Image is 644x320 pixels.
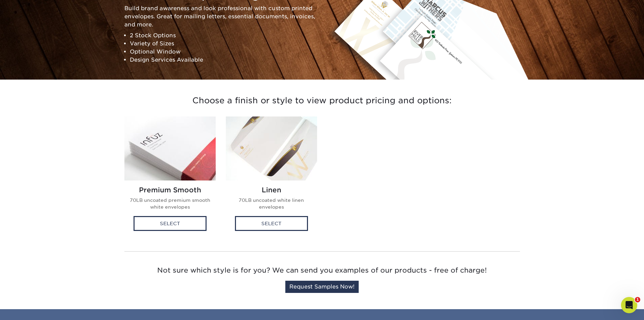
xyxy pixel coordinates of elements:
div: Select [235,216,308,231]
li: Variety of Sizes [130,39,317,47]
img: Linen Envelopes [226,116,317,180]
h3: Choose a finish or style to view product pricing and options: [124,88,520,114]
p: Build brand awareness and look professional with custom printed envelopes. Great for mailing lett... [124,4,317,28]
a: Premium Smooth Envelopes Premium Smooth 70LB uncoated premium smooth white envelopes Select [124,116,216,238]
div: Select [134,216,207,231]
span: 1 [635,297,640,302]
li: Design Services Available [130,56,317,64]
h2: Linen [231,186,312,194]
a: Request Samples Now! [285,281,359,293]
img: Premium Smooth Envelopes [124,116,216,180]
li: Optional Window [130,47,317,56]
p: 70LB uncoated white linen envelopes [231,197,312,211]
p: Not sure which style is for you? We can send you examples of our products - free of charge! [124,265,520,275]
iframe: Intercom live chat [621,297,637,313]
li: 2 Stock Options [130,31,317,39]
h2: Premium Smooth [130,186,210,194]
p: 70LB uncoated premium smooth white envelopes [130,197,210,211]
a: Linen Envelopes Linen 70LB uncoated white linen envelopes Select [226,116,317,238]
